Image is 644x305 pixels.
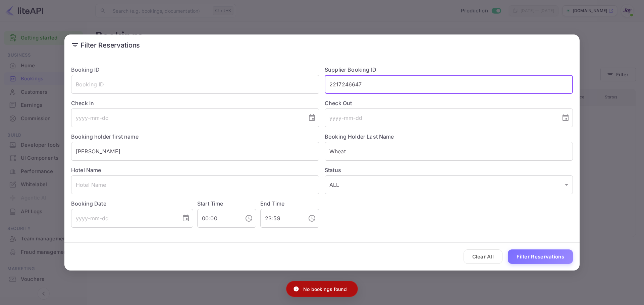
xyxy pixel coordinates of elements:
button: Clear All [464,249,503,264]
input: yyyy-mm-dd [325,108,556,127]
label: End Time [260,200,284,207]
label: Hotel Name [71,167,101,173]
div: ALL [325,175,573,194]
input: hh:mm [260,209,303,228]
label: Supplier Booking ID [325,66,376,73]
button: Choose time, selected time is 11:59 PM [305,212,319,225]
label: Start Time [197,200,223,207]
button: Choose time, selected time is 12:00 AM [242,212,256,225]
button: Choose date [559,111,572,125]
label: Booking holder first name [71,133,139,140]
label: Booking Date [71,200,193,208]
input: yyyy-mm-dd [71,209,176,228]
input: Booking ID [71,75,319,94]
input: hh:mm [197,209,239,228]
h2: Filter Reservations [64,34,580,56]
button: Filter Reservations [508,249,573,264]
label: Booking ID [71,66,100,73]
input: Hotel Name [71,175,319,194]
input: yyyy-mm-dd [71,108,303,127]
input: Holder First Name [71,142,319,161]
label: Check In [71,99,319,107]
input: Supplier Booking ID [325,75,573,94]
input: Holder Last Name [325,142,573,161]
label: Check Out [325,99,573,107]
button: Choose date [305,111,319,125]
button: Choose date [179,212,193,225]
p: No bookings found [303,286,347,293]
label: Booking Holder Last Name [325,133,394,140]
label: Status [325,166,573,174]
